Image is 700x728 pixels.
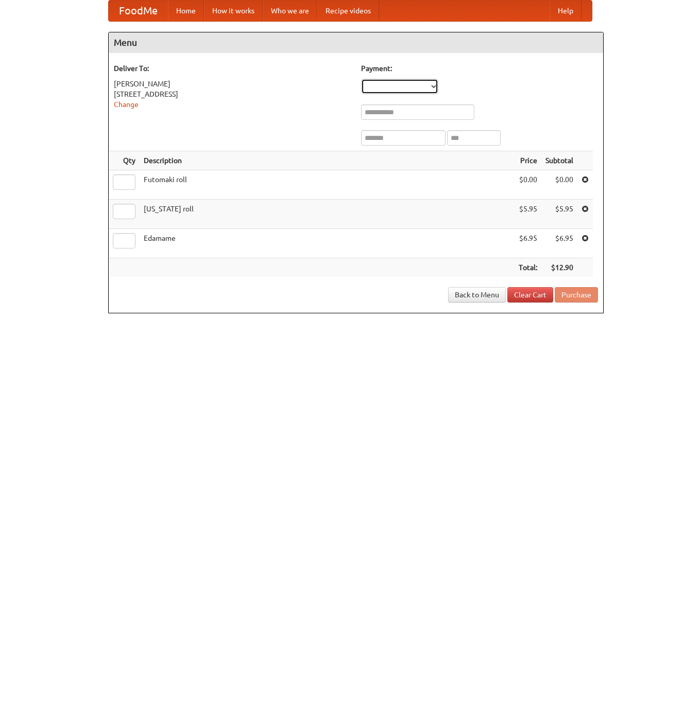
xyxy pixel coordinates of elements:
button: Purchase [555,287,598,303]
td: [US_STATE] roll [140,200,515,229]
a: FoodMe [109,1,168,21]
h5: Deliver To: [114,63,351,74]
td: Futomaki roll [140,170,515,200]
th: Description [140,151,515,170]
td: $5.95 [515,200,541,229]
a: Change [114,100,139,109]
td: $6.95 [515,229,541,258]
td: $5.95 [541,200,577,229]
h5: Payment: [361,63,598,74]
th: Total: [515,258,541,277]
div: [STREET_ADDRESS] [114,89,351,99]
th: Subtotal [541,151,577,170]
a: Who we are [263,1,317,21]
th: Price [515,151,541,170]
a: Back to Menu [448,287,506,303]
h4: Menu [109,32,603,53]
a: Recipe videos [317,1,379,21]
a: Help [550,1,582,21]
th: Qty [109,151,140,170]
a: How it works [204,1,263,21]
td: $0.00 [515,170,541,200]
td: $0.00 [541,170,577,200]
th: $12.90 [541,258,577,277]
td: Edamame [140,229,515,258]
a: Home [168,1,204,21]
div: [PERSON_NAME] [114,79,351,89]
a: Clear Cart [507,287,553,303]
td: $6.95 [541,229,577,258]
